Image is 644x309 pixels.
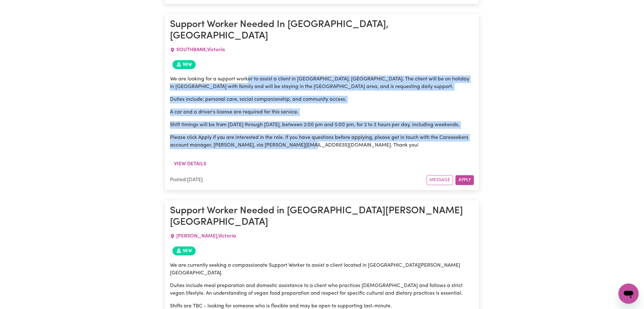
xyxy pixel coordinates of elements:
span: Job posted within the last 30 days [173,60,196,69]
p: A car and a driver's license are required for this service. [170,108,474,116]
p: Duties include: personal care, social companionship, and community access. [170,96,474,103]
span: [PERSON_NAME] , Victoria [176,234,236,239]
span: Job posted within the last 30 days [173,246,196,255]
p: We are currently seeking a compassionate Support Worker to assist a client located in [GEOGRAPHIC... [170,262,474,277]
p: We are looking for a support worker to assist a client in [GEOGRAPHIC_DATA], [GEOGRAPHIC_DATA]. T... [170,75,474,91]
div: Posted: [DATE] [170,176,427,184]
p: Please click Apply if you are interested in the role. If you have questions before applying, plea... [170,134,474,149]
h1: Support Worker Needed in [GEOGRAPHIC_DATA][PERSON_NAME][GEOGRAPHIC_DATA] [170,205,474,229]
button: View details [170,158,210,170]
button: Apply for this job [456,175,474,185]
iframe: Button to launch messaging window [619,284,639,304]
h1: Support Worker Needed In [GEOGRAPHIC_DATA], [GEOGRAPHIC_DATA] [170,19,474,42]
p: Shift timings will be from [DATE] through [DATE], between 2:00 pm and 5:00 pm, for 2 to 3 hours p... [170,121,474,129]
p: Duties include meal preparation and domestic assistance to a client who practices [DEMOGRAPHIC_DA... [170,282,474,297]
span: SOUTHBANK , Victoria [176,47,225,52]
button: Message [427,175,453,185]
